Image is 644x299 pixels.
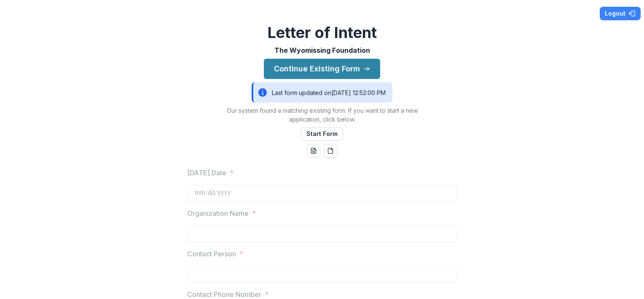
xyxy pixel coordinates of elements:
div: Last form updated on [DATE] 12:52:00 PM [252,82,392,103]
button: Logout [600,7,641,20]
p: Organization Name [187,208,249,218]
p: Our system found a matching existing form. If you want to start a new application, click below. [217,106,427,124]
button: pdf-download [324,144,337,158]
p: [DATE] Date [187,168,226,178]
button: Continue Existing Form [264,59,380,79]
p: Contact Person [187,249,236,259]
button: word-download [307,144,320,158]
h2: Letter of Intent [268,24,377,42]
button: Start Form [301,127,343,141]
p: The Wyomissing Foundation [274,45,370,55]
